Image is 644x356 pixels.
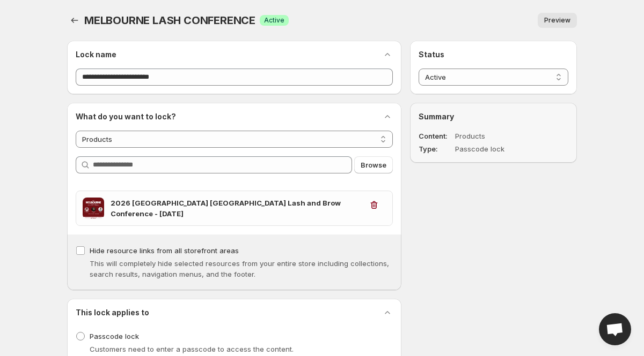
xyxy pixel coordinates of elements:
span: Active [264,16,284,25]
span: This will completely hide selected resources from your entire store including collections, search... [90,259,389,278]
span: Preview [544,16,570,25]
dd: Passcode lock [455,143,538,154]
span: Browse [361,160,386,170]
h2: Status [419,49,568,60]
span: MELBOURNE LASH CONFERENCE [84,14,255,27]
h3: 2026 [GEOGRAPHIC_DATA] [GEOGRAPHIC_DATA] Lash and Brow Conference - [DATE] [111,198,362,219]
button: Back [67,13,82,28]
dt: Type : [419,143,453,154]
span: Passcode lock [90,332,139,340]
dt: Content : [419,131,453,141]
h2: What do you want to lock? [76,111,176,122]
div: Open chat [599,313,631,345]
span: Customers need to enter a passcode to access the content. [90,345,294,353]
button: Browse [354,156,393,173]
button: Preview [538,13,577,28]
dd: Products [455,131,538,141]
h2: This lock applies to [76,307,149,318]
span: Hide resource links from all storefront areas [90,246,239,255]
h2: Summary [419,111,568,122]
h2: Lock name [76,49,116,60]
